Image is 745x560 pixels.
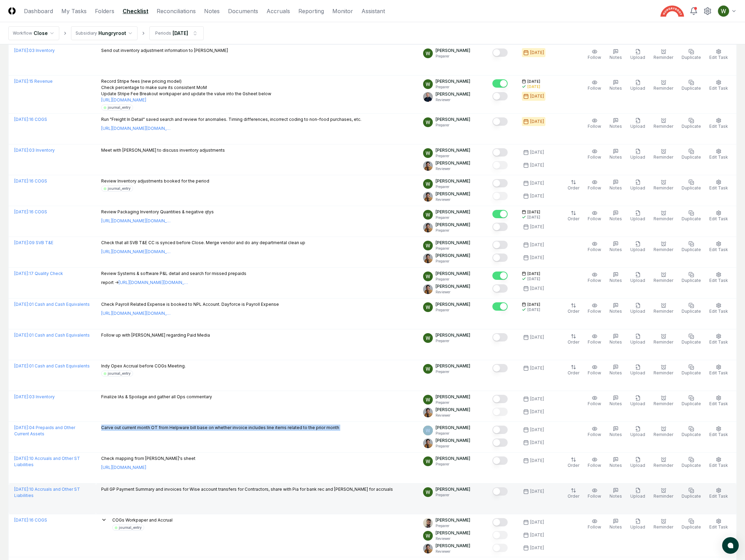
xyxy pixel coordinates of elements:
[629,209,647,223] button: Upload
[629,78,647,93] button: Upload
[630,370,645,375] span: Upload
[680,332,702,347] button: Duplicate
[586,486,603,501] button: Follow
[629,394,647,408] button: Upload
[492,179,508,187] button: Mark complete
[630,339,645,345] span: Upload
[101,310,170,317] a: [URL][DOMAIN_NAME][DOMAIN_NAME]
[652,178,675,193] button: Reminder
[492,426,508,434] button: Mark complete
[652,517,675,532] button: Reminder
[610,278,622,283] span: Notes
[680,363,702,377] button: Duplicate
[629,363,647,377] button: Upload
[709,339,728,345] span: Edit Task
[630,309,645,314] span: Upload
[680,178,702,193] button: Duplicate
[708,270,729,285] button: Edit Task
[14,209,47,214] a: [DATE]:16 COGS
[492,79,508,88] button: Mark complete
[654,247,673,252] span: Reminder
[492,487,508,496] button: Mark complete
[586,332,603,347] button: Follow
[14,48,55,53] a: [DATE]:03 Inventory
[682,185,701,190] span: Duplicate
[682,216,701,221] span: Duplicate
[629,147,647,162] button: Upload
[682,278,701,283] span: Duplicate
[708,517,729,532] button: Edit Task
[14,394,29,399] span: [DATE] :
[61,7,87,15] a: My Tasks
[149,26,204,40] button: Periods[DATE]
[586,455,603,470] button: Follow
[610,309,622,314] span: Notes
[630,494,645,499] span: Upload
[652,209,675,223] button: Reminder
[680,240,702,254] button: Duplicate
[654,216,673,221] span: Reminder
[610,463,622,468] span: Notes
[423,48,433,58] img: ACg8ocIK_peNeqvot3Ahh9567LsVhi0q3GD2O_uFDzmfmpbAfkCWeQ=s96-c
[630,432,645,437] span: Upload
[586,517,603,532] button: Follow
[709,432,728,437] span: Edit Task
[101,218,170,224] a: [URL][DOMAIN_NAME][DOMAIN_NAME]
[682,154,701,160] span: Duplicate
[709,124,728,129] span: Edit Task
[682,494,701,499] span: Duplicate
[630,216,645,221] span: Upload
[682,124,701,129] span: Duplicate
[568,309,579,314] span: Order
[608,455,623,470] button: Notes
[709,154,728,160] span: Edit Task
[709,401,728,406] span: Edit Task
[610,370,622,375] span: Notes
[14,487,29,492] span: [DATE] :
[610,247,622,252] span: Notes
[566,209,581,223] button: Order
[682,463,701,468] span: Duplicate
[588,432,601,437] span: Follow
[492,302,508,311] button: Mark complete
[680,394,702,408] button: Duplicate
[610,124,622,129] span: Notes
[652,270,675,285] button: Reminder
[492,438,508,447] button: Mark complete
[652,78,675,93] button: Reminder
[709,247,728,252] span: Edit Task
[423,241,433,250] img: ACg8ocIK_peNeqvot3Ahh9567LsVhi0q3GD2O_uFDzmfmpbAfkCWeQ=s96-c
[680,301,702,316] button: Duplicate
[652,116,675,131] button: Reminder
[709,494,728,499] span: Edit Task
[608,332,623,347] button: Notes
[654,86,673,91] span: Reminder
[680,209,702,223] button: Duplicate
[709,185,728,190] span: Edit Task
[14,363,29,368] span: [DATE] :
[586,270,603,285] button: Follow
[155,30,171,36] div: Periods
[568,463,579,468] span: Order
[423,117,433,127] img: ACg8ocIK_peNeqvot3Ahh9567LsVhi0q3GD2O_uFDzmfmpbAfkCWeQ=s96-c
[654,463,673,468] span: Reminder
[630,401,645,406] span: Upload
[14,271,63,276] a: [DATE]:17 Quality Check
[708,301,729,316] button: Edit Task
[14,148,55,153] a: [DATE]:03 Inventory
[588,86,601,91] span: Follow
[588,154,601,160] span: Follow
[629,178,647,193] button: Upload
[423,302,433,312] img: ACg8ocIK_peNeqvot3Ahh9567LsVhi0q3GD2O_uFDzmfmpbAfkCWeQ=s96-c
[708,363,729,377] button: Edit Task
[492,284,508,293] button: Mark complete
[608,425,623,439] button: Notes
[708,394,729,408] button: Edit Task
[654,55,673,60] span: Reminder
[610,216,622,221] span: Notes
[608,240,623,254] button: Notes
[630,154,645,160] span: Upload
[588,494,601,499] span: Follow
[630,55,645,60] span: Upload
[157,7,196,15] a: Reconciliations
